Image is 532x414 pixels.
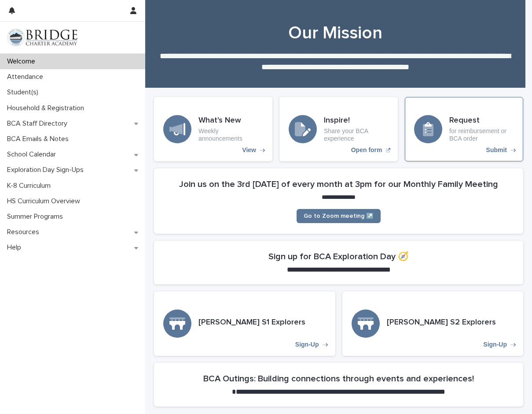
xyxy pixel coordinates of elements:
p: Attendance [4,73,50,81]
p: Summer Programs [4,213,70,221]
h3: [PERSON_NAME] S2 Explorers [387,318,496,328]
h3: Request [449,116,514,126]
img: V1C1m3IdTEidaUdm9Hs0 [7,29,77,46]
h2: Join us on the 3rd [DATE] of every month at 3pm for our Monthly Family Meeting [179,179,498,190]
p: Household & Registration [4,104,91,112]
p: Welcome [4,57,42,66]
p: Sign-Up [483,341,507,348]
p: K-8 Curriculum [4,182,58,190]
a: View [154,97,272,161]
h2: BCA Outings: Building connections through events and experiences! [203,373,474,384]
p: Submit [486,146,507,154]
p: Exploration Day Sign-Ups [4,166,91,174]
p: Resources [4,228,46,236]
h3: [PERSON_NAME] S1 Explorers [198,318,305,328]
a: Go to Zoom meeting ↗️ [297,209,381,223]
p: Open form [351,146,382,154]
h1: Our Mission [154,22,517,44]
p: BCA Emails & Notes [4,135,76,143]
a: Sign-Up [154,291,335,356]
p: Student(s) [4,88,45,97]
p: for reimbursement or BCA order [449,127,514,142]
h3: Inspire! [324,116,389,126]
p: BCA Staff Directory [4,119,74,128]
a: Sign-Up [342,291,524,356]
h2: Sign up for BCA Exploration Day 🧭 [268,251,409,262]
p: HS Curriculum Overview [4,197,87,205]
p: Help [4,243,28,252]
p: View [242,146,256,154]
p: Sign-Up [295,341,319,348]
p: Weekly announcements [198,127,263,142]
span: Go to Zoom meeting ↗️ [304,213,374,219]
p: Share your BCA experience [324,127,389,142]
p: School Calendar [4,150,63,159]
a: Submit [405,97,523,161]
h3: What's New [198,116,263,126]
a: Open form [279,97,398,161]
